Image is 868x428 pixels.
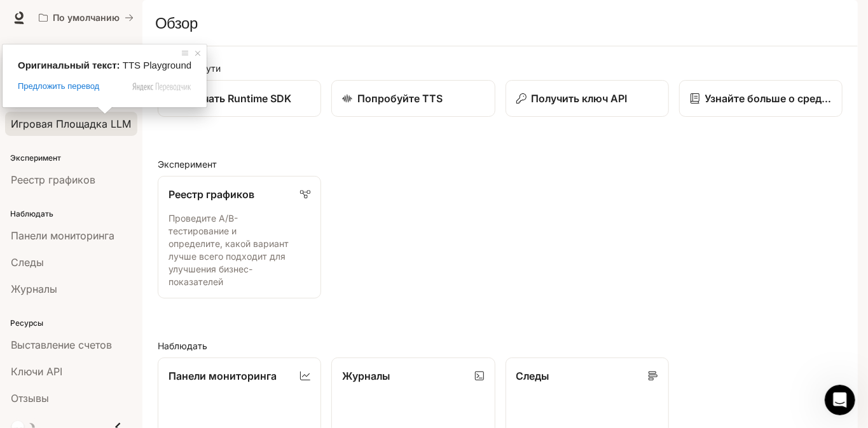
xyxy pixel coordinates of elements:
[342,370,390,382] ya-tr-span: Журналы
[33,5,139,30] button: Все рабочие пространства
[123,60,191,70] span: TTS Playground
[825,385,855,415] iframe: Прямой чат по внутренней связи
[331,80,495,117] a: Попробуйте TTS
[158,159,217,170] ya-tr-span: Эксперимент
[158,340,207,351] ya-tr-span: Наблюдать
[357,92,443,105] ya-tr-span: Попробуйте TTS
[18,60,120,70] span: Оригинальный текст:
[516,370,549,382] ya-tr-span: Следы
[158,176,321,298] a: Реестр графиковПроведите A/B-тестирование и определите, какой вариант лучше всего подходит для ул...
[169,370,277,382] ya-tr-span: Панели мониторинга
[506,80,669,117] button: Получить ключ API
[679,80,843,117] a: Узнайте больше о среде выполнения
[53,12,120,23] ya-tr-span: По умолчанию
[158,80,321,117] a: Скачать Runtime SDK
[169,213,289,287] ya-tr-span: Проведите A/B-тестирование и определите, какой вариант лучше всего подходит для улучшения бизнес-...
[18,81,99,92] span: Предложить перевод
[532,92,628,105] ya-tr-span: Получить ключ API
[155,13,198,32] ya-tr-span: Обзор
[169,188,254,201] ya-tr-span: Реестр графиков
[184,92,291,105] ya-tr-span: Скачать Runtime SDK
